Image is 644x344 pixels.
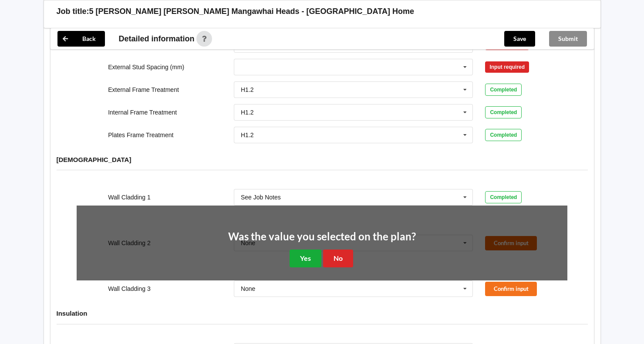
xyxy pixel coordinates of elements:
[228,230,416,243] h2: Was the value you selected on the plan?
[485,84,522,96] div: Completed
[57,309,588,317] h4: Insulation
[57,155,588,164] h4: [DEMOGRAPHIC_DATA]
[108,109,177,116] label: Internal Frame Treatment
[57,31,105,47] button: Back
[485,61,529,73] div: Input required
[108,285,151,292] label: Wall Cladding 3
[485,191,522,203] div: Completed
[241,109,254,115] div: H1.2
[57,7,89,17] h3: Job title:
[108,194,151,201] label: Wall Cladding 1
[108,132,173,138] label: Plates Frame Treatment
[108,86,179,93] label: External Frame Treatment
[485,106,522,118] div: Completed
[89,7,414,17] h3: 5 [PERSON_NAME] [PERSON_NAME] Mangawhai Heads - [GEOGRAPHIC_DATA] Home
[108,64,184,71] label: External Stud Spacing (mm)
[241,87,254,93] div: H1.2
[485,129,522,141] div: Completed
[241,286,255,292] div: None
[241,194,281,200] div: See Job Notes
[323,250,353,267] button: No
[504,31,535,47] button: Save
[290,250,321,267] button: Yes
[485,282,537,296] button: Confirm input
[241,132,254,138] div: H1.2
[119,35,195,43] span: Detailed information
